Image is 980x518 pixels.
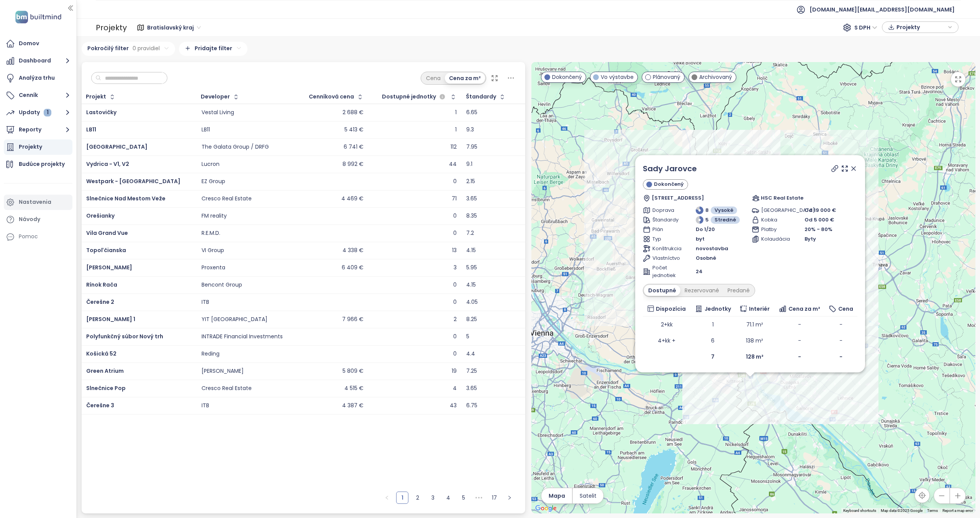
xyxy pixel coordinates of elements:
[840,337,843,344] span: -
[201,94,230,99] div: Developer
[86,298,114,306] a: Čerešne 2
[455,109,457,116] div: 1
[86,195,166,202] span: Slnečnice Nad Mestom Veže
[343,368,364,375] div: 5 809 €
[4,157,72,172] a: Budúce projekty
[696,235,705,243] span: byt
[412,492,423,503] a: 2
[644,285,680,296] div: Dostupné
[942,508,973,513] a: Report a map error
[541,488,572,503] button: Mapa
[86,402,114,409] span: Čerešne 3
[503,492,516,504] button: right
[86,229,128,237] a: Vila Grand Vue
[86,281,117,289] span: Rínok Rača
[86,143,147,151] a: [GEOGRAPHIC_DATA]
[652,264,679,279] span: Počet jednotiek
[466,351,475,357] div: 4.4
[749,305,770,313] span: Interiér
[798,353,801,361] b: -
[455,126,457,133] div: 1
[466,161,472,168] div: 9.1
[736,333,774,349] td: 138 m²
[761,235,788,243] span: Kolaudácia
[466,144,477,151] div: 7.95
[840,321,843,328] span: -
[896,21,946,33] span: Projekty
[86,264,132,271] span: [PERSON_NAME]
[680,285,723,296] div: Rezervované
[466,264,477,271] div: 5.95
[466,247,476,254] div: 4.15
[4,105,72,120] button: Updaty 1
[147,22,201,33] span: Bratislavský kraj
[705,207,709,214] span: 8
[798,337,801,344] span: -
[466,195,477,202] div: 3.65
[382,94,436,99] span: Dostupné jednotky
[86,177,180,185] span: Westpark - [GEOGRAPHIC_DATA]
[86,246,126,254] span: Topoľčianska
[580,492,597,500] span: Satelit
[805,207,836,214] span: Od 19 000 €
[643,333,690,349] td: 4+kk +
[466,126,474,133] div: 9.3
[552,73,582,81] span: Dokončený
[411,492,424,504] li: 2
[342,402,364,409] div: 4 387 €
[458,492,469,503] a: 5
[761,194,803,202] span: HSC Real Estate
[202,385,252,392] div: Cresco Real Estate
[466,94,496,99] div: Štandardy
[382,92,447,102] div: Dostupné jednotky
[451,144,457,151] div: 112
[44,109,51,116] div: 1
[343,247,364,254] div: 4 338 €
[453,385,457,392] div: 4
[133,44,160,52] span: 0 pravidiel
[601,73,634,81] span: Vo výstavbe
[466,230,474,237] div: 7.2
[696,254,716,262] span: Osobné
[736,316,774,333] td: 71.1 m²
[309,94,354,99] div: Cenníková cena
[202,178,225,185] div: EZ Group
[488,492,500,504] li: 17
[427,492,439,503] a: 3
[466,333,469,340] div: 5
[466,299,478,306] div: 4.05
[86,212,115,220] span: Orešianky
[690,333,735,349] td: 6
[715,207,733,214] span: Vysoké
[805,235,816,243] span: Byty
[202,299,209,306] div: ITB
[549,492,565,500] span: Mapa
[381,492,393,504] li: Predchádzajúca strana
[202,368,244,375] div: [PERSON_NAME]
[652,254,679,262] span: Vlastníctvo
[86,333,163,340] span: Polyfunkčný súbor Nový trh
[454,316,457,323] div: 2
[202,213,227,220] div: FM reality
[533,503,559,513] img: Google
[341,195,364,202] div: 4 469 €
[466,368,477,375] div: 7.25
[4,53,72,69] button: Dashboard
[503,492,516,504] li: Nasledujúca strana
[19,39,39,48] div: Domov
[86,108,116,116] a: Lastovičky
[19,108,51,117] div: Updaty
[653,73,680,81] span: Plánovaný
[344,385,364,392] div: 4 515 €
[4,139,72,155] a: Projekty
[442,492,454,503] a: 4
